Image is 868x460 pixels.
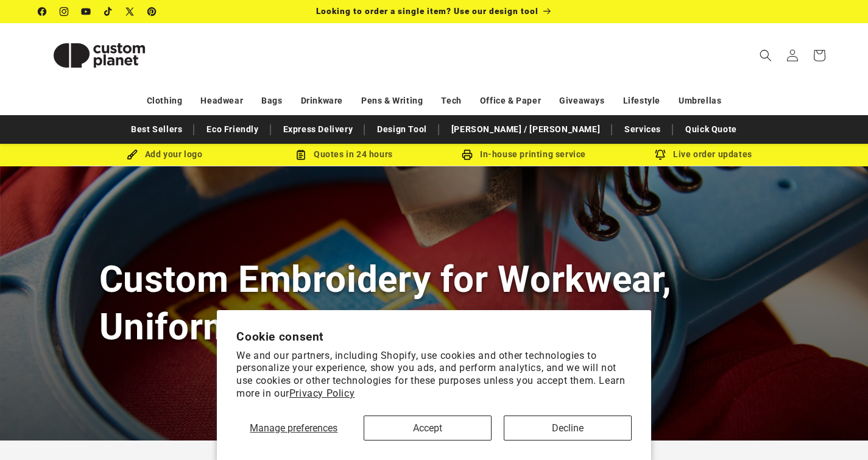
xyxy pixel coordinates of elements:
a: Custom Planet [34,23,164,87]
a: Quick Quote [679,119,743,140]
img: Order Updates Icon [295,149,306,160]
span: Looking to order a single item? Use our design tool [316,6,538,16]
button: Decline [504,416,632,441]
a: Giveaways [559,90,604,111]
a: Services [618,119,667,140]
div: Live order updates [614,147,794,162]
div: Quotes in 24 hours [255,147,434,162]
a: Lifestyle [623,90,660,111]
div: Add your logo [75,147,255,162]
h1: Custom Embroidery for Workwear, Uniforms & Sportswear [99,256,769,350]
a: Bags [261,90,282,111]
a: Best Sellers [125,119,188,140]
a: [PERSON_NAME] / [PERSON_NAME] [445,119,606,140]
a: Eco Friendly [200,119,264,140]
span: Manage preferences [250,422,337,434]
a: Express Delivery [277,119,359,140]
a: Office & Paper [480,90,541,111]
div: In-house printing service [434,147,614,162]
a: Umbrellas [679,90,721,111]
button: Manage preferences [236,416,351,441]
h2: Cookie consent [236,330,632,344]
summary: Search [752,42,779,69]
button: Accept [364,416,492,441]
img: Brush Icon [127,149,138,160]
a: Drinkware [301,90,343,111]
a: Pens & Writing [361,90,423,111]
img: Custom Planet [38,28,160,83]
img: Order updates [655,149,666,160]
a: Clothing [147,90,183,111]
a: Tech [441,90,461,111]
a: Privacy Policy [289,387,355,399]
p: We and our partners, including Shopify, use cookies and other technologies to personalize your ex... [236,350,632,400]
a: Design Tool [371,119,433,140]
a: Headwear [200,90,243,111]
img: In-house printing [462,149,473,160]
